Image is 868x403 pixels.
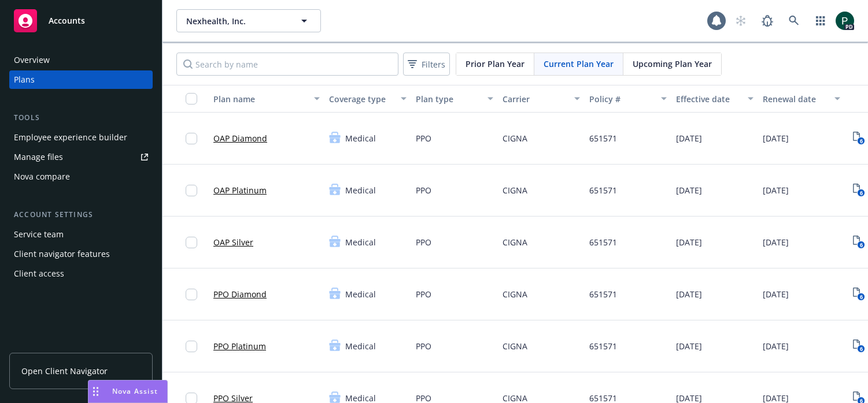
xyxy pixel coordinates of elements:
text: 6 [859,345,862,353]
span: Nexhealth, Inc. [186,15,286,27]
input: Toggle Row Selected [186,185,197,196]
a: Search [782,9,806,32]
a: View Plan Documents [849,129,868,148]
span: [DATE] [763,236,789,248]
div: Effective date [676,93,741,105]
div: Account settings [9,209,153,221]
span: PPO [416,184,431,196]
span: 651571 [589,288,617,300]
span: 651571 [589,340,617,352]
div: Nova compare [14,167,70,186]
a: View Plan Documents [849,181,868,200]
a: View Plan Documents [849,233,868,252]
a: Service team [9,225,153,244]
button: Nova Assist [88,380,168,403]
span: [DATE] [676,236,702,248]
a: View Plan Documents [849,337,868,356]
span: [DATE] [676,288,702,300]
span: CIGNA [503,132,527,144]
a: Client navigator features [9,245,153,263]
button: Plan type [411,85,498,113]
div: Drag to move [88,380,103,402]
span: PPO [416,236,431,248]
input: Search by name [176,53,398,76]
span: 651571 [589,132,617,144]
button: Effective date [671,85,758,113]
button: Nexhealth, Inc. [176,9,321,32]
input: Toggle Row Selected [186,341,197,352]
a: Manage files [9,148,153,166]
button: Filters [403,53,450,76]
div: Policy # [589,93,654,105]
text: 6 [859,137,862,145]
a: Switch app [809,9,832,32]
a: Overview [9,51,153,69]
span: Nova Assist [112,386,158,396]
div: Employee experience builder [14,128,127,147]
span: [DATE] [763,288,789,300]
div: Client navigator features [14,245,110,263]
span: Medical [345,288,376,300]
span: Medical [345,340,376,352]
span: [DATE] [676,184,702,196]
text: 6 [859,241,862,249]
span: Medical [345,184,376,196]
span: [DATE] [676,132,702,144]
div: Tools [9,112,153,124]
span: Current Plan Year [544,58,614,70]
span: Upcoming Plan Year [633,58,712,70]
div: Plan type [416,93,481,105]
div: Coverage type [329,93,394,105]
span: [DATE] [763,340,789,352]
span: Filters [405,56,448,73]
a: Start snowing [729,9,752,32]
input: Toggle Row Selected [186,289,197,300]
span: [DATE] [763,184,789,196]
img: photo [836,12,854,30]
span: 651571 [589,184,617,196]
a: Client access [9,264,153,283]
span: CIGNA [503,340,527,352]
span: [DATE] [763,132,789,144]
button: Carrier [498,85,585,113]
text: 6 [859,189,862,197]
span: PPO [416,132,431,144]
span: Accounts [49,16,85,25]
a: Employee experience builder [9,128,153,147]
input: Select all [186,93,197,105]
div: Manage files [14,148,63,166]
div: Renewal date [763,93,828,105]
a: Plans [9,70,153,89]
span: Medical [345,236,376,248]
text: 6 [859,293,862,301]
span: PPO [416,288,431,300]
a: OAP Silver [213,236,253,248]
a: OAP Diamond [213,132,267,144]
span: PPO [416,340,431,352]
span: CIGNA [503,184,527,196]
span: Filters [422,58,445,70]
span: Prior Plan Year [466,58,525,70]
span: Medical [345,132,376,144]
button: Renewal date [758,85,845,113]
span: CIGNA [503,288,527,300]
div: Plans [14,70,35,89]
button: Plan name [209,85,324,113]
a: Report a Bug [756,9,779,32]
div: Client access [14,264,64,283]
div: Service team [14,225,64,244]
input: Toggle Row Selected [186,133,197,144]
button: Coverage type [324,85,411,113]
span: Open Client Navigator [21,365,108,377]
a: View Plan Documents [849,285,868,304]
span: 651571 [589,236,617,248]
button: Policy # [585,85,671,113]
a: Accounts [9,5,153,37]
a: Nova compare [9,167,153,186]
a: PPO Diamond [213,288,267,300]
div: Carrier [503,93,567,105]
div: Plan name [213,93,307,105]
div: Overview [14,51,50,69]
input: Toggle Row Selected [186,237,197,248]
span: [DATE] [676,340,702,352]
